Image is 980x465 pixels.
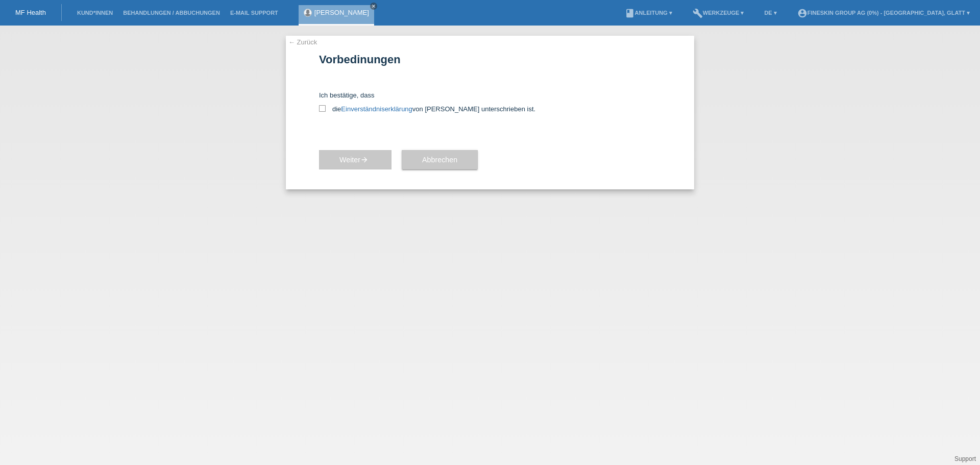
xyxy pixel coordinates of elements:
[339,156,371,164] span: Weiter
[371,4,376,9] i: close
[288,38,317,46] a: ← Zurück
[319,105,661,113] label: die von [PERSON_NAME] unterschrieben ist.
[72,10,118,16] a: Kund*innen
[620,10,677,16] a: bookAnleitung ▾
[225,10,283,16] a: E-Mail Support
[422,156,457,164] span: Abbrechen
[792,10,975,16] a: account_circleFineSkin Group AG (0%) - [GEOGRAPHIC_DATA], Glatt ▾
[314,9,369,16] a: [PERSON_NAME]
[319,53,661,66] h1: Vorbedinungen
[759,10,781,16] a: DE ▾
[118,10,225,16] a: Behandlungen / Abbuchungen
[625,8,635,18] i: book
[360,156,369,164] i: arrow_forward
[693,8,703,18] i: build
[370,3,377,10] a: close
[15,9,46,16] a: MF Health
[954,455,976,462] a: Support
[688,10,749,16] a: buildWerkzeuge ▾
[319,91,661,113] div: Ich bestätige, dass
[319,150,391,169] button: Weiterarrow_forward
[341,105,412,113] a: Einverständniserklärung
[402,150,478,169] button: Abbrechen
[797,8,807,18] i: account_circle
